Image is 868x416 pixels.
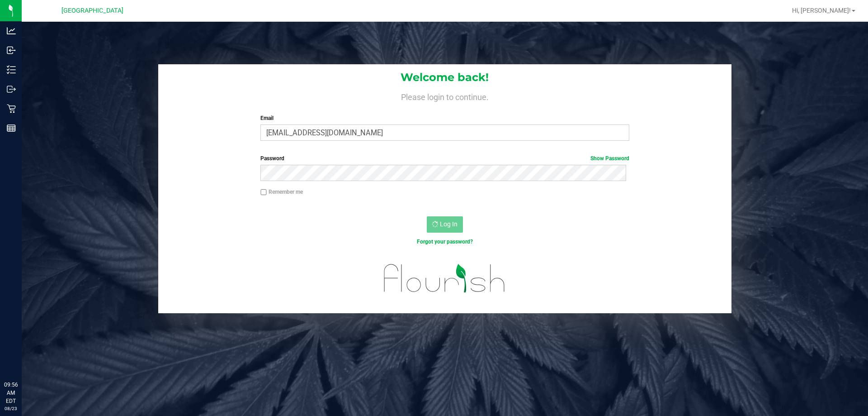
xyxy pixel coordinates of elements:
[590,155,629,162] a: Show Password
[373,255,516,301] img: flourish_logo.svg
[158,91,731,101] h4: Please login to continue.
[158,72,731,83] h1: Welcome back!
[4,405,18,412] p: 08/23
[7,26,16,35] inline-svg: Analytics
[7,124,16,133] inline-svg: Reports
[427,216,463,233] button: Log In
[260,189,267,196] input: Remember me
[7,104,16,113] inline-svg: Retail
[260,114,629,122] label: Email
[417,239,473,245] a: Forgot your password?
[7,65,16,74] inline-svg: Inventory
[792,7,851,14] span: Hi, [PERSON_NAME]!
[61,7,123,14] span: [GEOGRAPHIC_DATA]
[260,155,284,162] span: Password
[7,85,16,94] inline-svg: Outbound
[260,188,303,196] label: Remember me
[4,381,18,405] p: 09:56 AM EDT
[7,46,16,55] inline-svg: Inbound
[440,220,458,228] span: Log In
